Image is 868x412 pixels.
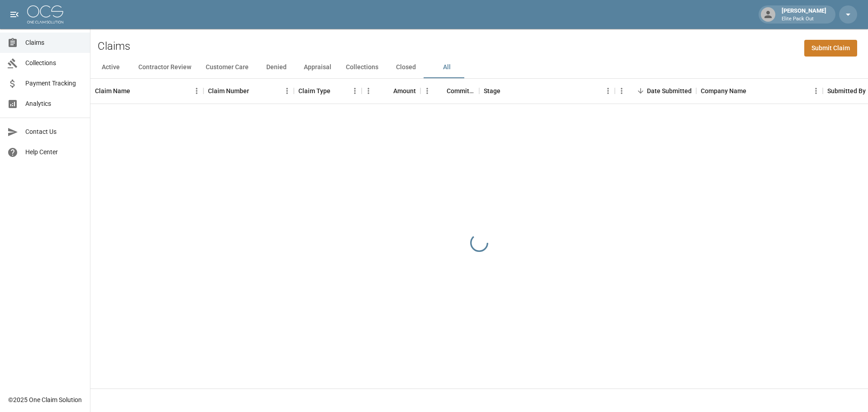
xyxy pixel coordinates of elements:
[362,84,375,98] button: Menu
[348,84,362,98] button: Menu
[827,78,866,104] div: Submitted By
[426,57,467,78] button: All
[339,57,386,78] button: Collections
[809,84,823,98] button: Menu
[25,99,83,109] span: Analytics
[90,78,203,104] div: Claim Name
[208,78,249,104] div: Claim Number
[90,57,868,78] div: dynamic tabs
[8,395,82,404] div: © 2025 One Claim Solution
[131,57,198,78] button: Contractor Review
[778,6,830,23] div: [PERSON_NAME]
[362,78,420,104] div: Amount
[696,78,823,104] div: Company Name
[90,57,131,78] button: Active
[130,85,143,97] button: Sort
[381,85,393,97] button: Sort
[615,84,628,98] button: Menu
[484,78,500,104] div: Stage
[420,78,479,104] div: Committed Amount
[447,78,475,104] div: Committed Amount
[615,78,696,104] div: Date Submitted
[25,127,83,137] span: Contact Us
[434,85,447,97] button: Sort
[294,78,362,104] div: Claim Type
[25,147,83,157] span: Help Center
[5,5,24,24] button: open drawer
[647,78,692,104] div: Date Submitted
[25,79,83,88] span: Payment Tracking
[479,78,615,104] div: Stage
[198,57,256,78] button: Customer Care
[27,5,63,24] img: ocs-logo-white-transparent.png
[249,85,262,97] button: Sort
[634,85,647,97] button: Sort
[25,58,83,68] span: Collections
[280,84,294,98] button: Menu
[203,78,294,104] div: Claim Number
[701,78,746,104] div: Company Name
[330,85,343,97] button: Sort
[297,57,339,78] button: Appraisal
[98,40,130,53] h2: Claims
[500,85,513,97] button: Sort
[804,40,857,57] a: Submit Claim
[782,15,826,23] p: Elite Pack Out
[298,78,330,104] div: Claim Type
[386,57,426,78] button: Closed
[420,84,434,98] button: Menu
[25,38,83,47] span: Claims
[601,84,615,98] button: Menu
[190,84,203,98] button: Menu
[746,85,759,97] button: Sort
[95,78,130,104] div: Claim Name
[393,78,416,104] div: Amount
[256,57,297,78] button: Denied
